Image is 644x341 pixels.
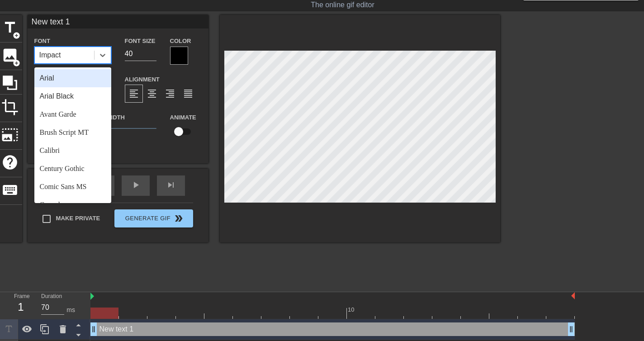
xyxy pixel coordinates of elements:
[165,88,175,99] span: format_align_right
[125,37,156,46] label: Font Size
[13,32,20,39] span: add_circle
[34,105,111,123] div: Avant Garde
[170,113,196,122] label: Animate
[130,180,141,190] span: play_arrow
[1,181,19,199] span: keyboard
[41,294,62,299] label: Duration
[34,142,111,160] div: Calibri
[173,213,184,224] span: double_arrow
[1,154,19,171] span: help
[1,47,19,64] span: image
[348,305,356,314] div: 10
[34,196,111,214] div: Consolas
[13,59,20,67] span: add_circle
[125,75,160,84] label: Alignment
[89,325,98,334] span: drag_handle
[1,99,19,116] span: crop
[34,37,50,46] label: Font
[147,88,157,99] span: format_align_center
[166,180,176,190] span: skip_next
[170,37,191,46] label: Color
[66,305,75,315] div: ms
[56,214,100,223] span: Make Private
[114,209,193,227] button: Generate Gif
[128,88,139,99] span: format_align_left
[571,292,575,299] img: bound-end.png
[34,160,111,178] div: Century Gothic
[1,19,19,36] span: title
[34,69,111,87] div: Arial
[183,88,194,99] span: format_align_justify
[34,87,111,105] div: Arial Black
[118,213,189,224] span: Generate Gif
[34,178,111,196] div: Comic Sans MS
[39,50,61,61] div: Impact
[34,123,111,142] div: Brush Script MT
[1,126,19,143] span: photo_size_select_large
[7,292,34,318] div: Frame
[567,325,576,334] span: drag_handle
[14,299,28,315] div: 1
